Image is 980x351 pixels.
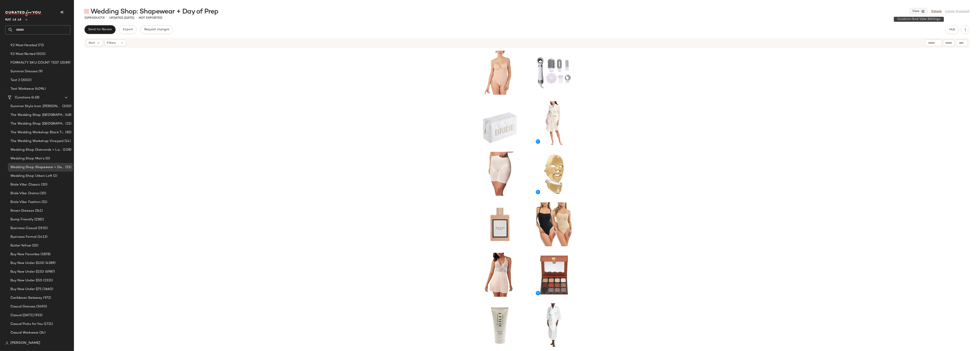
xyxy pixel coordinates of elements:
a: Details [931,9,942,14]
span: Casual Picks for You [10,322,43,327]
div: Products [84,16,105,20]
img: 1412392618_RLLATH.jpg [532,303,576,347]
button: Request changes [140,25,173,34]
span: View [912,10,919,13]
span: The Wedding Workshop: Black Tie Ballroom [10,130,64,135]
span: Bride Vibe: Fashion [10,200,41,205]
span: Casual Workwear [10,330,39,335]
span: Test Workwear [10,86,34,91]
img: 4120489677_RLLATH.jpg [478,202,522,246]
span: Export [123,28,133,31]
span: Buy Now Favorites [10,252,40,257]
span: Wedding Shop: Shapewear + Day of Prep [10,165,64,170]
img: 1412242567_RLLATH.jpg [532,101,576,145]
span: 9.2 Most Rented [10,52,35,57]
img: 1111426076_RLLATH.jpg [532,253,576,297]
span: The Wedding Workshop: Vineyard [10,139,64,144]
span: Filters [107,41,116,45]
span: (82) [64,130,71,135]
span: (1935) [37,226,48,231]
span: (418) [30,95,39,100]
p: Not Exported [139,16,162,20]
span: (3490) [35,304,47,309]
span: Bump Friendly [10,217,34,222]
span: Business Formal [10,235,37,240]
span: Brown Dresses [10,208,34,213]
span: Wedding Shop: Men's [10,156,45,161]
span: (20) [40,182,48,187]
span: (933) [34,313,43,318]
span: Sort [89,41,95,45]
img: 1162391231_RLLATH.jpg [478,101,522,145]
img: cfy_white_logo.C9jOOHJF.svg [5,10,42,16]
span: (72) [37,43,44,48]
span: (21) [65,121,71,126]
span: Buy Now Under $75 [10,287,42,292]
img: 1412374217_RLLATH.jpg [478,152,522,196]
span: Wedding Shop: Shapewear + Day of Prep [90,7,218,16]
span: (5878) [40,252,50,257]
span: Casual [DATE] [10,313,34,318]
img: svg%3e [84,9,89,13]
span: Summer Style Icon: [PERSON_NAME] [10,104,61,109]
span: (20) [39,191,46,196]
span: (24) [39,330,45,335]
span: • [106,15,107,20]
span: Summer Dresses [10,69,38,74]
span: (2089) [59,60,70,65]
span: (2331) [42,278,53,283]
span: (20) [31,243,39,248]
span: Hub [949,28,955,31]
span: Send for Review [88,28,112,31]
button: View [910,8,928,15]
img: 1412388033_RLLATH.jpg [478,253,522,297]
span: Test 2 [10,78,20,83]
span: Buy Now Under $100 [10,261,45,266]
img: 1111062337_RLLATH.jpg [478,303,522,347]
span: Casual Dresses [10,304,35,309]
span: Caribbean Getaway [10,295,42,300]
span: The Wedding Shop: [GEOGRAPHIC_DATA] [10,121,65,126]
span: Bride Vibe: Drama [10,191,39,196]
span: Request changes [144,28,169,31]
span: (14) [64,139,71,144]
img: 1412338468_RLLATH.jpg [532,202,576,246]
span: (6987) [44,269,55,274]
span: (4389) [45,261,56,266]
span: (972) [42,295,51,300]
span: 51 [84,16,88,20]
p: updated [DATE] [109,16,134,20]
button: Export [119,25,137,34]
span: (21) [41,200,47,205]
span: Buy Now Under $150 [10,269,44,274]
span: Business Casual [10,226,37,231]
span: (2002) [20,78,32,83]
span: [PERSON_NAME] [10,341,40,346]
span: (500) [35,52,45,57]
span: (300) [61,104,71,109]
span: (241) [34,208,43,213]
span: Curations [15,95,30,100]
span: (9) [38,69,43,74]
button: Hub [945,25,959,34]
span: • [136,15,137,20]
img: svg%3e [5,341,9,345]
span: Wedding Shop: Diamonds + Lab Diamonds [10,147,62,152]
span: (3660) [42,287,53,292]
span: (1413) [37,235,47,240]
span: (2) [52,174,57,179]
span: 9.2 Most Hearted [10,43,37,48]
span: Butter Yellow [10,243,31,248]
span: Buy Now Under $50 [10,278,42,283]
span: (0) [45,156,50,161]
span: Rue La La [5,15,21,23]
span: Bride Vibe: Classic [10,182,40,187]
span: The Wedding Shop: [GEOGRAPHIC_DATA] [10,113,64,118]
span: Wedding Shop: Urban Loft [10,174,52,179]
span: (1721) [43,322,53,327]
img: 1111934876_RLLATH.jpg [532,152,576,196]
span: (108) [62,147,71,152]
span: (48) [64,113,71,118]
span: (2282) [34,217,44,222]
img: 1412977988_RLLATH.jpg [478,51,522,95]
